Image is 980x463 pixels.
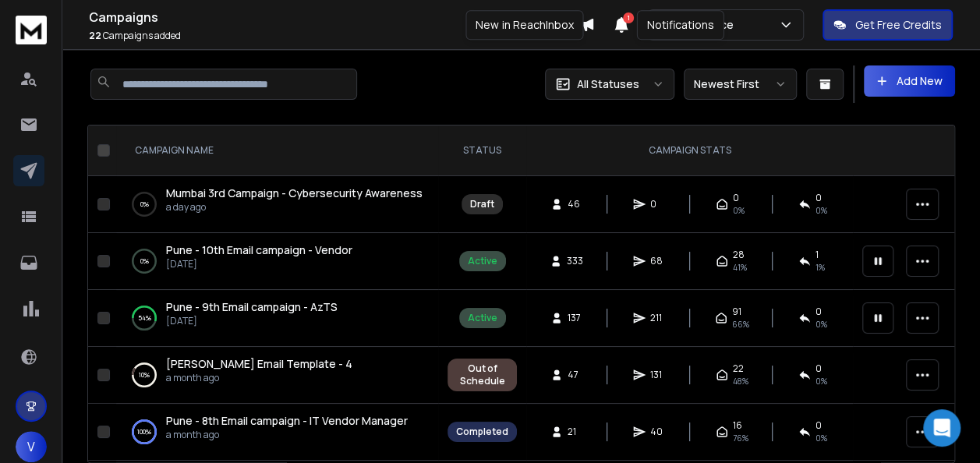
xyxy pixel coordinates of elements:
div: Out of Schedule [456,362,508,387]
a: [PERSON_NAME] Email Template - 4 [166,356,352,372]
span: 1 [623,12,634,23]
span: 0 [815,362,822,375]
th: CAMPAIGN STATS [526,125,853,176]
span: 21 [568,426,583,438]
td: 100%Pune - 8th Email campaign - IT Vendor Managera month ago [116,404,438,461]
span: 333 [567,255,583,267]
span: 48 % [733,375,748,387]
p: [DATE] [166,315,338,327]
span: 211 [650,312,666,324]
div: New in ReachInbox [465,10,583,40]
p: Campaigns added [89,30,579,42]
span: 40 [650,426,666,438]
td: 54%Pune - 9th Email campaign - AzTS[DATE] [116,290,438,347]
a: Pune - 9th Email campaign - AzTS [166,299,338,315]
th: CAMPAIGN NAME [116,125,438,176]
button: Get Free Credits [823,9,953,41]
span: Pune - 8th Email campaign - IT Vendor Manager [166,413,408,428]
span: 16 [733,419,742,432]
span: 0 [815,192,822,204]
p: All Statuses [577,76,639,92]
span: [PERSON_NAME] Email Template - 4 [166,356,352,371]
div: Active [468,312,497,324]
div: Open Intercom Messenger [923,409,961,447]
span: 137 [568,312,583,324]
span: 91 [732,306,741,318]
span: 0 % [815,375,827,387]
span: 131 [650,369,666,381]
span: 0 [650,198,666,210]
button: V [16,431,47,462]
th: STATUS [438,125,526,176]
td: 0%Mumbai 3rd Campaign - Cybersecurity Awarenessa day ago [116,176,438,233]
span: 0 % [815,432,827,444]
div: Notifications [637,10,724,40]
a: Pune - 10th Email campaign - Vendor [166,242,352,258]
span: 22 [89,29,101,42]
span: 41 % [733,261,747,274]
span: 0 % [815,318,827,330]
div: Completed [456,426,508,438]
span: 0 [815,306,822,318]
p: a month ago [166,372,352,384]
span: 0% [815,204,827,217]
p: [DATE] [166,258,352,270]
span: 0 [815,419,822,432]
span: 66 % [732,318,749,330]
p: a day ago [166,201,423,214]
span: Pune - 10th Email campaign - Vendor [166,242,352,257]
span: 1 % [815,261,825,274]
p: 54 % [138,310,151,326]
span: 47 [568,369,583,381]
div: Active [468,255,497,267]
button: Newest First [684,69,797,100]
p: 10 % [139,367,150,383]
span: Mumbai 3rd Campaign - Cybersecurity Awareness [166,186,423,200]
p: Get Free Credits [855,17,942,33]
p: 0 % [140,196,149,212]
span: 76 % [733,432,748,444]
a: Pune - 8th Email campaign - IT Vendor Manager [166,413,408,429]
h1: Campaigns [89,8,579,27]
p: a month ago [166,429,408,441]
span: 28 [733,249,745,261]
p: 0 % [140,253,149,269]
span: 0 [733,192,739,204]
span: 46 [568,198,583,210]
span: 68 [650,255,666,267]
span: 22 [733,362,744,375]
img: logo [16,16,47,44]
a: Mumbai 3rd Campaign - Cybersecurity Awareness [166,186,423,201]
span: 1 [815,249,819,261]
span: 0% [733,204,745,217]
td: 0%Pune - 10th Email campaign - Vendor[DATE] [116,233,438,290]
p: 100 % [137,424,151,440]
button: Add New [864,65,955,97]
td: 10%[PERSON_NAME] Email Template - 4a month ago [116,347,438,404]
div: Draft [470,198,494,210]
